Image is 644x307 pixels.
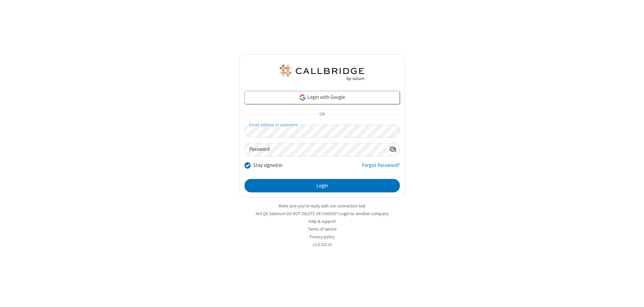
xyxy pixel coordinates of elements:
a: Forgot Password? [362,162,400,174]
a: Help & support [309,219,336,224]
span: OR [317,110,327,119]
label: Stay signed in [253,162,282,169]
a: Privacy policy [310,234,335,240]
a: Login with Google [245,91,400,104]
button: Login to another company [339,210,388,217]
button: Login [245,179,400,192]
img: QA Selenium DO NOT DELETE OR CHANGE [278,65,366,81]
input: Password [245,143,386,156]
img: google-icon.png [299,94,306,101]
li: v2.6.352.10 [239,241,405,248]
div: Show password [386,143,399,156]
a: Make sure you're ready with our connection test [279,203,365,209]
a: Terms of service [308,226,336,232]
input: Email address or username [245,125,400,138]
li: Not QA Selenium DO NOT DELETE OR CHANGE? [239,210,405,217]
